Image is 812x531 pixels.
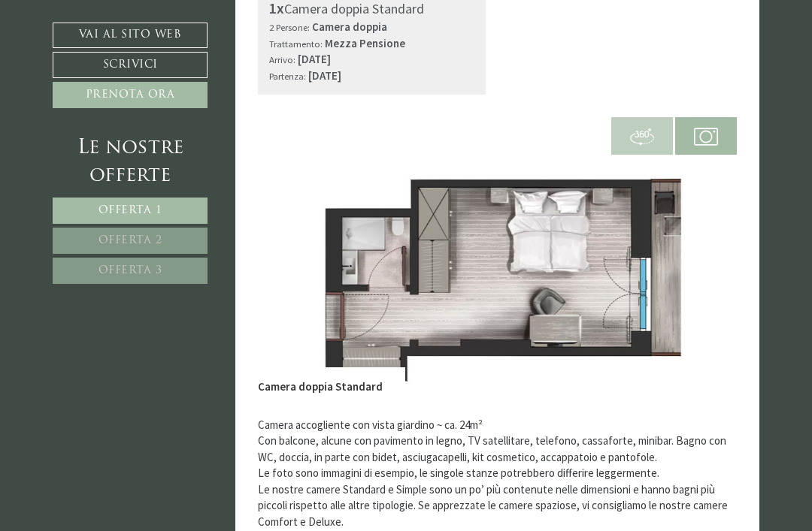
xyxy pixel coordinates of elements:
small: Arrivo: [269,53,295,65]
small: Partenza: [269,70,306,82]
b: Mezza Pensione [325,36,405,50]
a: Scrivici [53,52,208,78]
span: Offerta 1 [98,205,162,216]
button: Previous [284,256,300,294]
img: camera.svg [694,125,718,149]
a: Prenota ora [53,82,208,108]
b: [DATE] [298,52,331,66]
a: Vai al sito web [53,23,208,48]
span: Offerta 3 [98,265,162,276]
button: Next [695,256,710,294]
img: 360-grad.svg [630,125,654,149]
small: Trattamento: [269,38,323,50]
div: Le nostre offerte [53,134,208,190]
p: Camera accogliente con vista giardino ~ ca. 24m² Con balcone, alcune con pavimento in legno, TV s... [258,417,738,529]
div: Camera doppia Standard [258,367,405,394]
span: Offerta 2 [98,235,162,246]
div: Buon giorno, come possiamo aiutarla? [11,40,207,83]
small: 2 Persone: [269,21,310,33]
img: image [258,155,738,394]
small: 14:56 [23,70,199,80]
div: lunedì [212,11,268,35]
button: Invia [398,396,480,422]
b: [DATE] [308,68,341,83]
div: Montis – Active Nature Spa [23,43,199,54]
b: Camera doppia [312,20,387,34]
